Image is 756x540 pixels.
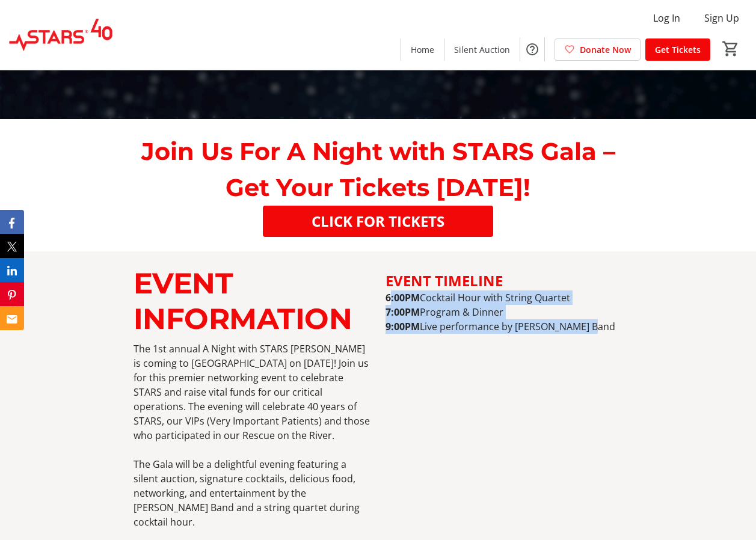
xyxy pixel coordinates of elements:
[134,457,371,529] p: The Gala will be a delightful evening featuring a silent auction, signature cocktails, delicious ...
[520,37,544,61] button: Help
[263,206,493,237] button: CLICK FOR TICKETS
[134,266,352,336] span: EVENT INFORMATION
[655,43,701,56] span: Get Tickets
[141,137,615,202] span: Join Us For A Night with STARS Gala – Get Your Tickets [DATE]!
[134,342,371,443] p: The 1st annual A Night with STARS [PERSON_NAME] is coming to [GEOGRAPHIC_DATA] on [DATE]! Join us...
[386,305,420,319] strong: 7:00PM
[401,38,444,61] a: Home
[704,11,739,25] span: Sign Up
[386,305,623,319] p: Program & Dinner
[444,38,520,61] a: Silent Auction
[653,11,680,25] span: Log In
[720,38,742,60] button: Cart
[386,320,420,333] strong: 9:00PM
[645,38,710,61] a: Get Tickets
[580,43,631,56] span: Donate Now
[386,271,503,290] strong: EVENT TIMELINE
[386,291,420,304] strong: 6:00PM
[644,8,690,28] button: Log In
[555,38,641,61] a: Donate Now
[454,43,510,56] span: Silent Auction
[312,210,444,232] span: CLICK FOR TICKETS
[695,8,749,28] button: Sign Up
[411,43,434,56] span: Home
[386,319,623,334] p: Live performance by [PERSON_NAME] Band
[7,5,114,65] img: STARS's Logo
[386,290,623,305] p: Cocktail Hour with String Quartet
